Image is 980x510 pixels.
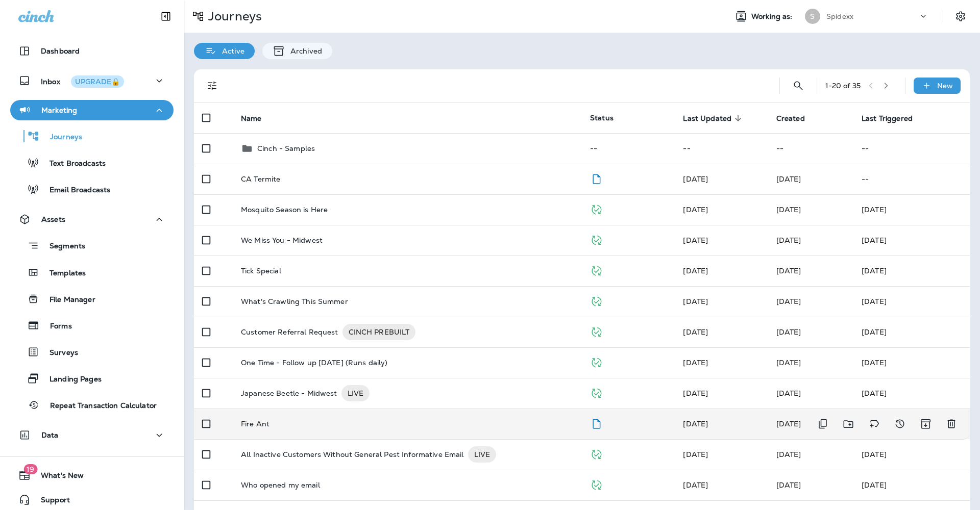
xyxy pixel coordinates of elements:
[341,388,370,398] span: LIVE
[826,12,853,20] p: Spidexx
[10,315,174,336] button: Forms
[468,446,497,463] div: LIVE
[853,225,970,256] td: [DATE]
[10,209,174,229] button: Assets
[341,385,370,401] div: LIVE
[10,341,174,363] button: Surveys
[10,235,174,257] button: Segments
[862,114,926,123] span: Last Triggered
[241,420,269,428] p: Fire Ant
[776,114,805,123] span: Created
[675,133,768,164] td: --
[853,439,970,470] td: [DATE]
[590,296,603,305] span: Published
[776,419,801,428] span: Caitlyn Wade
[10,262,174,283] button: Templates
[41,431,59,439] p: Data
[241,297,348,305] p: What's Crawling This Summer
[853,317,970,347] td: [DATE]
[285,47,322,55] p: Archived
[342,327,416,337] span: CINCH PREBUILT
[862,175,962,183] p: --
[776,297,801,306] span: Caitlyn Wade
[776,450,801,459] span: Caitlyn Wade
[853,256,970,286] td: [DATE]
[241,114,275,123] span: Name
[683,205,708,214] span: Caitlyn Wade
[683,358,708,367] span: Frank Carreno
[10,178,174,200] button: Email Broadcasts
[241,359,388,367] p: One Time - Follow up [DATE] (Runs daily)
[776,236,801,245] span: Caitlyn Wade
[582,133,675,164] td: --
[683,327,708,337] span: Jason Munk
[10,425,174,445] button: Data
[217,47,244,55] p: Active
[751,12,795,21] span: Working as:
[853,194,970,225] td: [DATE]
[10,70,174,91] button: InboxUPGRADE🔒
[590,479,603,489] span: Published
[10,490,174,510] button: Support
[805,9,820,24] div: S
[39,242,85,252] p: Segments
[202,75,223,96] button: Filters
[39,269,86,278] p: Templates
[776,358,801,367] span: Frank Carreno
[853,286,970,317] td: [DATE]
[788,75,808,96] button: Search Journeys
[241,267,281,275] p: Tick Special
[241,175,280,183] p: CA Termite
[590,388,603,397] span: Published
[853,133,970,164] td: --
[590,204,603,213] span: Published
[41,75,124,86] p: Inbox
[683,297,708,306] span: Caitlyn Wade
[10,394,174,416] button: Repeat Transaction Calculator
[683,114,731,123] span: Last Updated
[590,418,603,427] span: Draft
[776,327,801,337] span: Caitlyn Wade
[241,236,323,244] p: We Miss You - Midwest
[683,236,708,245] span: Caitlyn Wade
[468,449,497,460] span: LIVE
[75,78,120,85] div: UPGRADE🔒
[683,480,708,490] span: Frank Carreno
[683,389,708,398] span: Jason Munk
[853,347,970,378] td: [DATE]
[41,106,77,114] p: Marketing
[590,326,603,336] span: Published
[257,144,315,152] p: Cinch - Samples
[813,414,833,435] button: Duplicate
[590,265,603,274] span: Published
[39,186,110,195] p: Email Broadcasts
[152,6,180,27] button: Collapse Sidebar
[590,357,603,366] span: Published
[41,215,65,223] p: Assets
[683,450,708,459] span: Caitlyn Wade
[71,75,124,88] button: UPGRADE🔒
[768,133,853,164] td: --
[40,322,72,331] p: Forms
[342,324,416,340] div: CINCH PREBUILT
[776,389,801,398] span: Caitlyn Wade
[241,446,464,463] p: All Inactive Customers Without General Pest Informative Email
[10,100,174,120] button: Marketing
[39,375,102,385] p: Landing Pages
[853,470,970,500] td: [DATE]
[10,125,174,147] button: Journeys
[41,47,80,55] p: Dashboard
[10,41,174,61] button: Dashboard
[776,174,801,184] span: Caitlyn Wade
[915,414,936,435] button: Archive
[10,288,174,310] button: File Manager
[241,324,338,340] p: Customer Referral Request
[590,113,614,122] span: Status
[39,159,106,169] p: Text Broadcasts
[683,419,708,428] span: Caitlyn Wade
[241,114,262,123] span: Name
[838,414,859,435] button: Move to folder
[776,266,801,275] span: Caitlyn Wade
[590,449,603,458] span: Published
[31,471,84,483] span: What's New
